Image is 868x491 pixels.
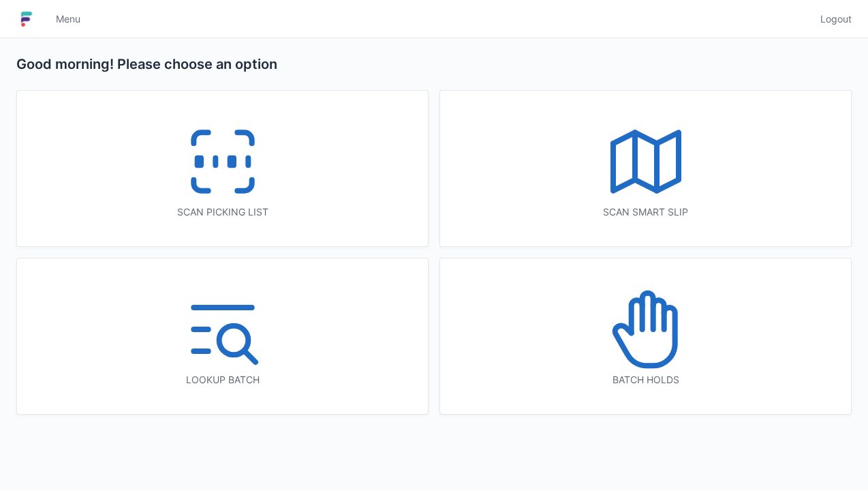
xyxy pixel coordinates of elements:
[16,8,37,30] img: logo-small.jpg
[44,205,401,219] div: Scan picking list
[56,12,80,26] span: Menu
[467,205,824,219] div: Scan smart slip
[439,90,852,247] a: Scan smart slip
[812,7,852,31] a: Logout
[44,373,401,387] div: Lookup batch
[16,258,429,415] a: Lookup batch
[16,55,852,74] h2: Good morning! Please choose an option
[439,258,852,415] a: Batch holds
[48,7,89,31] a: Menu
[820,12,852,26] span: Logout
[16,90,429,247] a: Scan picking list
[467,373,824,387] div: Batch holds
